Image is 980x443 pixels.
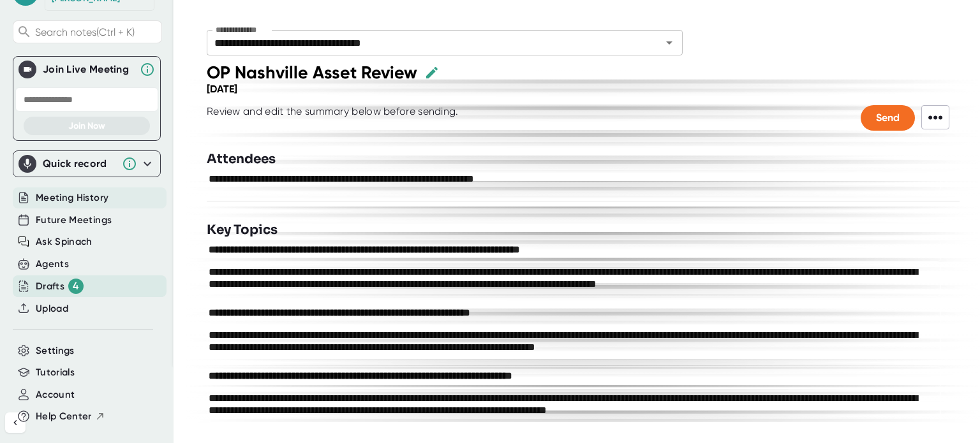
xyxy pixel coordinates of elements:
span: Join Now [68,120,105,131]
div: Review and edit the summary below before sending. [207,105,459,131]
div: OP Nashville Asset Review [207,62,417,83]
button: Upload [36,301,68,316]
button: Send [861,105,915,131]
button: Account [36,388,75,402]
button: Future Meetings [36,213,112,228]
span: Help Center [36,409,92,424]
button: Help Center [36,409,105,424]
div: 4 [68,279,84,294]
button: Drafts 4 [36,279,84,294]
h3: Key Topics [207,221,278,240]
button: Tutorials [36,365,75,380]
button: Ask Spinach [36,235,93,249]
div: Quick record [43,157,115,170]
div: Quick record [19,151,155,177]
button: Agents [36,257,69,272]
div: [DATE] [207,83,237,95]
span: ••• [921,105,949,129]
button: Open [660,34,678,52]
h3: Attendees [207,150,276,169]
div: Drafts [36,279,84,294]
span: Search notes (Ctrl + K) [35,26,158,38]
div: Join Live Meeting [43,63,133,76]
img: Join Live Meeting [21,63,34,76]
span: Send [876,112,900,124]
button: Settings [36,344,75,358]
div: Join Live MeetingJoin Live Meeting [19,57,155,82]
button: Join Now [24,117,150,135]
button: Meeting History [36,191,108,205]
button: Collapse sidebar [5,412,26,433]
